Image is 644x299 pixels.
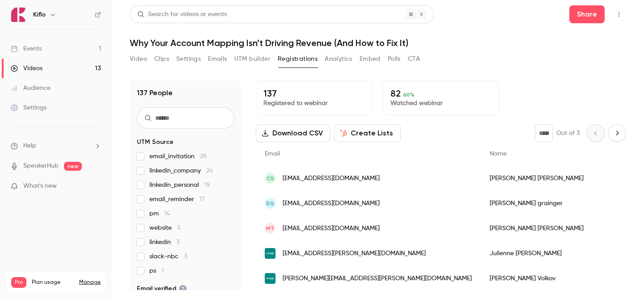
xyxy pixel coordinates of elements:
[149,238,179,247] span: linkedin
[208,52,227,66] button: Emails
[283,174,380,183] span: [EMAIL_ADDRESS][DOMAIN_NAME]
[137,10,227,19] div: Search for videos or events
[149,252,187,261] span: slack-nbc
[360,52,381,66] button: Embed
[283,274,472,283] span: [PERSON_NAME][EMAIL_ADDRESS][PERSON_NAME][DOMAIN_NAME]
[266,199,274,207] span: sg
[199,196,205,202] span: 17
[23,161,59,171] a: SpeakerHub
[234,52,271,66] button: UTM builder
[283,224,380,233] span: [EMAIL_ADDRESS][DOMAIN_NAME]
[334,124,401,142] button: Create Lists
[177,225,181,231] span: 5
[137,88,173,98] h1: 137 People
[149,152,207,161] span: email_invitation
[161,268,164,274] span: 1
[263,88,364,99] p: 137
[481,241,640,266] div: Julienne [PERSON_NAME]
[149,209,170,218] span: pm
[130,52,147,66] button: Video
[283,249,426,258] span: [EMAIL_ADDRESS][PERSON_NAME][DOMAIN_NAME]
[137,138,174,147] span: UTM Source
[11,103,47,112] div: Settings
[490,151,507,157] span: Name
[149,195,205,204] span: email_reminder
[265,248,275,259] img: gocrisp.com
[481,166,640,191] div: [PERSON_NAME] [PERSON_NAME]
[32,279,74,286] span: Plan usage
[266,224,274,232] span: MT
[283,199,380,208] span: [EMAIL_ADDRESS][DOMAIN_NAME]
[11,8,25,22] img: Kiflo
[149,181,210,190] span: linkedin_personal
[11,44,42,53] div: Events
[267,174,274,182] span: CS
[164,211,170,217] span: 14
[11,277,26,288] span: Pro
[481,266,640,291] div: [PERSON_NAME] Volkov
[154,52,169,66] button: Clips
[403,92,415,98] span: 60 %
[481,191,640,216] div: [PERSON_NAME] grainger
[64,162,82,171] span: new
[388,52,401,66] button: Polls
[149,266,164,275] span: ps
[569,5,605,23] button: Share
[608,124,626,142] button: Next page
[130,38,626,48] h1: Why Your Account Mapping Isn’t Driving Revenue (And How to Fix It)
[256,124,330,142] button: Download CSV
[11,141,101,151] li: help-dropdown-opener
[390,88,491,99] p: 82
[90,182,101,190] iframe: Noticeable Trigger
[390,99,491,108] p: Watched webinar
[204,182,210,188] span: 19
[184,253,187,260] span: 3
[33,10,46,19] h6: Kiflo
[408,52,420,66] button: CTA
[23,141,36,151] span: Help
[79,279,101,286] a: Manage
[23,181,57,191] span: What's new
[149,166,213,175] span: linkedin_company
[612,7,626,21] button: Top Bar Actions
[325,52,352,66] button: Analytics
[278,52,318,66] button: Registrations
[556,129,580,138] p: Out of 3
[200,153,207,160] span: 28
[11,64,42,73] div: Videos
[263,99,364,108] p: Registered to webinar
[265,273,275,284] img: gocrisp.com
[176,52,201,66] button: Settings
[176,239,179,245] span: 3
[206,168,213,174] span: 24
[149,223,181,232] span: website
[481,216,640,241] div: [PERSON_NAME] [PERSON_NAME]
[265,151,280,157] span: Email
[11,84,51,93] div: Audience
[137,284,187,293] span: Email verified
